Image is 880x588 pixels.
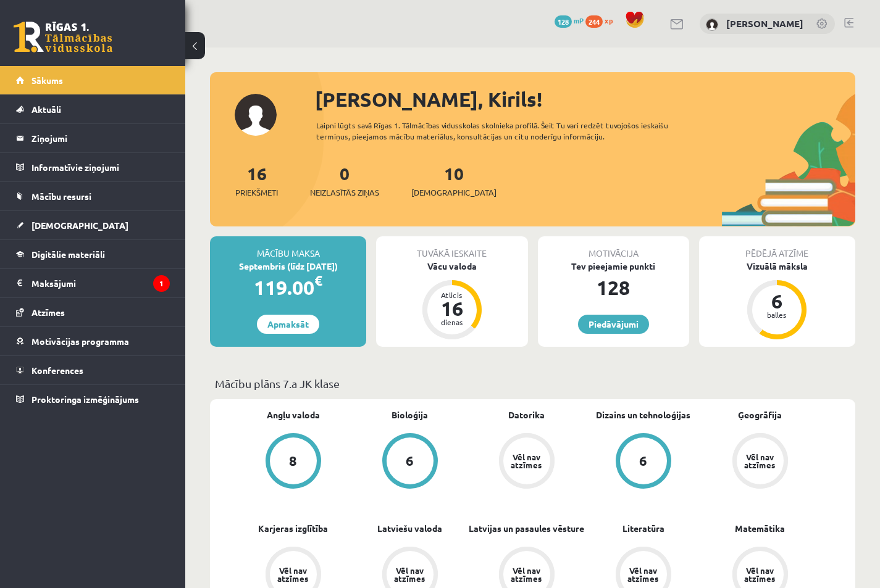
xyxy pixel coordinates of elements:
[743,453,777,469] div: Vēl nav atzīmes
[153,275,170,292] i: 1
[468,433,585,491] a: Vēl nav atzīmes
[738,408,782,421] a: Ģeogrāfija
[411,186,497,199] span: [DEMOGRAPHIC_DATA]
[16,356,170,384] a: Konferences
[605,15,613,25] span: xp
[393,566,427,582] div: Vēl nav atzīmes
[267,408,320,421] a: Angļu valoda
[31,104,61,115] span: Aktuāli
[31,269,170,297] legend: Maksājumi
[538,236,689,260] div: Motivācija
[235,162,278,199] a: 16Priekšmeti
[706,19,718,31] img: Kirils Ivaņeckis
[508,408,545,421] a: Datorika
[16,211,170,239] a: [DEMOGRAPHIC_DATA]
[210,260,366,273] div: Septembris (līdz [DATE])
[215,375,850,392] p: Mācību plāns 7.a JK klase
[509,453,544,469] div: Vēl nav atzīmes
[31,191,91,202] span: Mācību resursi
[639,454,647,468] div: 6
[314,271,322,289] span: €
[16,269,170,297] a: Maksājumi1
[377,522,442,535] a: Latviešu valoda
[289,454,297,468] div: 8
[555,15,584,25] a: 128 mP
[509,566,544,582] div: Vēl nav atzīmes
[392,408,428,421] a: Bioloģija
[585,15,603,28] span: 244
[16,298,170,326] a: Atzīmes
[276,566,311,582] div: Vēl nav atzīmes
[31,124,170,152] legend: Ziņojumi
[376,260,527,273] div: Vācu valoda
[31,249,105,260] span: Digitālie materiāli
[31,336,129,347] span: Motivācijas programma
[376,260,527,341] a: Vācu valoda Atlicis 16 dienas
[14,22,112,52] a: Rīgas 1. Tālmācības vidusskola
[31,394,139,405] span: Proktoringa izmēģinājums
[310,162,379,199] a: 0Neizlasītās ziņas
[16,327,170,355] a: Motivācijas programma
[16,182,170,210] a: Mācību resursi
[699,236,855,260] div: Pēdējā atzīme
[434,299,471,318] div: 16
[434,291,471,299] div: Atlicis
[31,75,63,86] span: Sākums
[315,85,855,114] div: [PERSON_NAME], Kirils!
[626,566,661,582] div: Vēl nav atzīmes
[758,311,795,318] div: balles
[351,433,468,491] a: 6
[758,291,795,311] div: 6
[596,408,690,421] a: Dizains un tehnoloģijas
[743,566,777,582] div: Vēl nav atzīmes
[210,236,366,260] div: Mācību maksa
[411,162,497,199] a: 10[DEMOGRAPHIC_DATA]
[735,522,785,535] a: Matemātika
[538,273,689,302] div: 128
[16,66,170,94] a: Sākums
[235,186,278,199] span: Priekšmeti
[316,120,703,142] div: Laipni lūgts savā Rīgas 1. Tālmācības vidusskolas skolnieka profilā. Šeit Tu vari redzēt tuvojošo...
[16,124,170,152] a: Ziņojumi
[406,454,414,468] div: 6
[257,315,319,334] a: Apmaksāt
[31,365,83,376] span: Konferences
[434,318,471,326] div: dienas
[376,236,527,260] div: Tuvākā ieskaite
[622,522,664,535] a: Literatūra
[585,433,702,491] a: 6
[258,522,328,535] a: Karjeras izglītība
[726,17,803,30] a: [PERSON_NAME]
[555,15,572,28] span: 128
[16,385,170,413] a: Proktoringa izmēģinājums
[699,260,855,273] div: Vizuālā māksla
[469,522,584,535] a: Latvijas un pasaules vēsture
[235,433,351,491] a: 8
[31,220,128,231] span: [DEMOGRAPHIC_DATA]
[310,186,379,199] span: Neizlasītās ziņas
[585,15,619,25] a: 244 xp
[702,433,818,491] a: Vēl nav atzīmes
[574,15,584,25] span: mP
[31,307,65,318] span: Atzīmes
[16,153,170,181] a: Informatīvie ziņojumi
[31,153,170,181] legend: Informatīvie ziņojumi
[578,315,649,334] a: Piedāvājumi
[699,260,855,341] a: Vizuālā māksla 6 balles
[16,240,170,268] a: Digitālie materiāli
[210,273,366,302] div: 119.00
[538,260,689,273] div: Tev pieejamie punkti
[16,95,170,123] a: Aktuāli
